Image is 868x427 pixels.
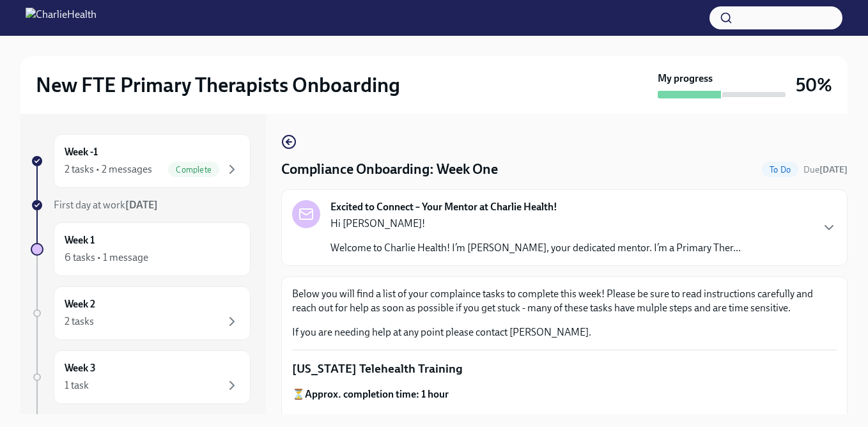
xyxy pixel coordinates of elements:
h4: Compliance Onboarding: Week One [281,160,498,179]
strong: Relias course [380,412,437,424]
h6: Week 1 [65,233,95,247]
span: Complete [168,165,219,175]
img: CharlieHealth [26,8,97,28]
strong: [US_STATE] State Healthcare Professional Telemedicine Training [465,412,750,424]
a: Week 31 task [31,350,251,404]
a: First day at work[DATE] [31,198,251,212]
p: ⏳ [292,387,837,401]
strong: [DATE] [125,199,158,211]
span: First day at work [54,199,158,211]
p: Below you will find a list of your complaince tasks to complete this week! Please be sure to read... [292,287,837,315]
div: 1 task [65,378,89,392]
strong: [DATE] [819,164,848,175]
h6: Week 3 [65,361,96,375]
strong: My progress [658,72,713,86]
h6: Week -1 [65,145,98,159]
a: Week 16 tasks • 1 message [31,222,251,276]
h2: New FTE Primary Therapists Onboarding [36,72,400,98]
a: Week -12 tasks • 2 messagesComplete [31,134,251,188]
p: Welcome to Charlie Health! I’m [PERSON_NAME], your dedicated mentor. I’m a Primary Ther... [330,241,741,255]
div: 2 tasks • 2 messages [65,162,152,176]
div: 2 tasks [65,314,94,329]
p: [US_STATE] Telehealth Training [292,361,837,377]
h3: 50% [796,74,832,97]
span: October 12th, 2025 10:00 [803,164,848,176]
p: If you are needing help at any point please contact [PERSON_NAME]. [292,325,837,339]
div: 6 tasks • 1 message [65,251,148,265]
span: Due [803,164,848,175]
h6: Week 2 [65,297,95,311]
a: Week 22 tasks [31,286,251,340]
strong: Approx. completion time: 1 hour [305,388,449,400]
p: Hi [PERSON_NAME]! [330,217,741,231]
span: To Do [762,165,798,175]
strong: Excited to Connect – Your Mentor at Charlie Health! [330,200,557,214]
